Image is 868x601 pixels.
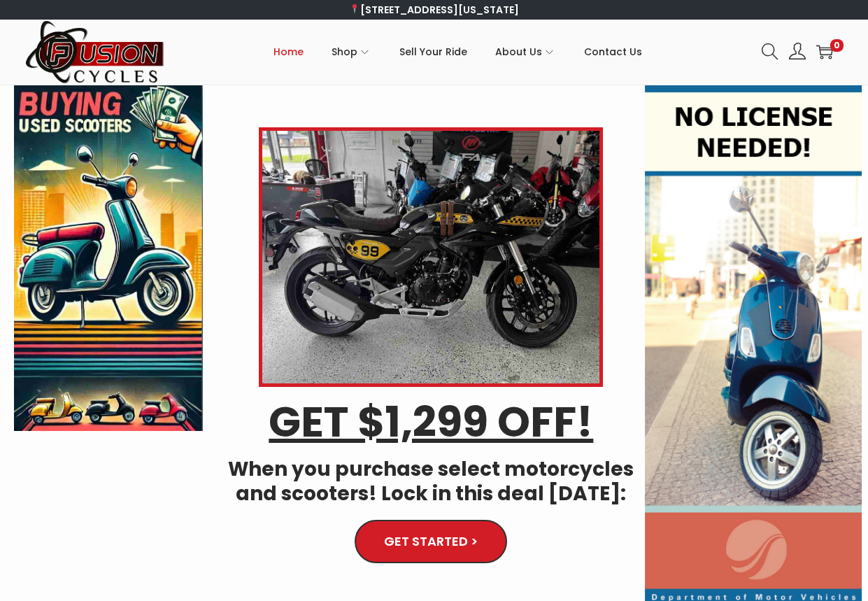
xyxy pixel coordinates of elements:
span: Shop [332,34,357,69]
span: Home [273,34,304,69]
span: Contact Us [584,34,642,69]
span: About Us [495,34,542,69]
img: Woostify retina logo [25,20,165,85]
span: Sell Your Ride [399,34,467,69]
nav: Primary navigation [165,20,751,83]
a: Home [273,20,304,83]
h4: When you purchase select motorcycles and scooters! Lock in this deal [DATE]: [224,457,638,506]
u: GET $1,299 OFF! [269,393,593,451]
a: Shop [332,20,371,83]
a: 0 [816,43,833,60]
a: Sell Your Ride [399,20,467,83]
img: 📍 [350,4,360,14]
a: [STREET_ADDRESS][US_STATE] [349,3,519,17]
a: GET STARTED > [355,520,507,563]
span: GET STARTED > [384,535,478,548]
a: About Us [495,20,556,83]
a: Contact Us [584,20,642,83]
